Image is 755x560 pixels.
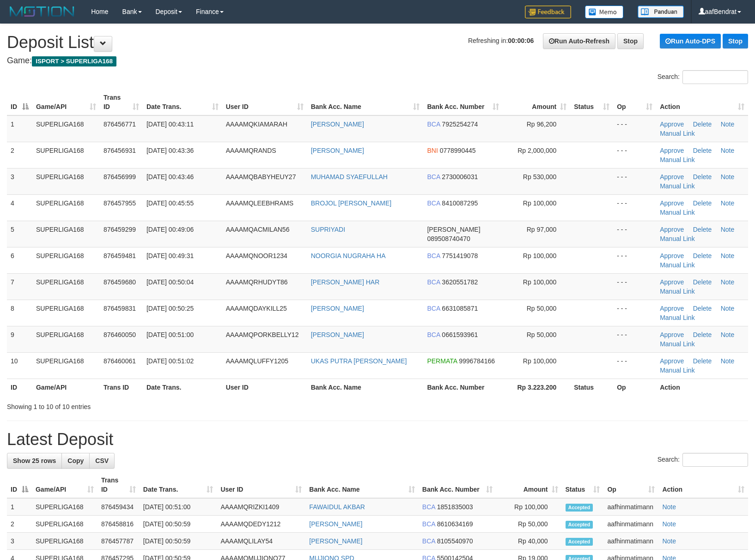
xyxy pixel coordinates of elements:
[146,252,194,259] span: [DATE] 00:49:31
[7,300,32,326] td: 8
[613,300,656,326] td: - - -
[660,357,684,365] a: Approve
[442,120,478,128] span: Copy 7925254274 to clipboard
[67,457,84,464] span: Copy
[440,147,476,154] span: Copy 0778990445 to clipboard
[427,120,440,128] span: BCA
[104,226,136,233] span: 876459299
[496,516,562,533] td: Rp 50,000
[660,252,684,259] a: Approve
[613,352,656,379] td: - - -
[104,252,136,259] span: 876459481
[613,247,656,273] td: - - -
[660,278,684,286] a: Approve
[427,331,440,338] span: BCA
[311,173,388,181] a: MUHAMAD SYAEFULLAH
[723,34,748,48] a: Stop
[693,226,712,233] a: Delete
[423,379,503,396] th: Bank Acc. Number
[97,498,140,516] td: 876459434
[518,147,556,154] span: Rp 2,000,000
[613,221,656,247] td: - - -
[566,504,593,512] span: Accepted
[7,498,32,516] td: 1
[226,278,288,286] span: AAAAMQRHUDYT86
[7,89,32,115] th: ID: activate to sort column descending
[226,173,296,181] span: AAAAMQBABYHEUY27
[217,472,305,498] th: User ID: activate to sort column ascending
[311,305,364,312] a: [PERSON_NAME]
[143,89,222,115] th: Date Trans.: activate to sort column ascending
[660,314,695,321] a: Manual Link
[427,173,440,181] span: BCA
[7,453,62,469] a: Show 25 rows
[459,357,495,365] span: Copy 9996784166 to clipboard
[32,221,100,247] td: SUPERLIGA168
[7,379,32,396] th: ID
[146,305,194,312] span: [DATE] 00:50:25
[7,472,32,498] th: ID: activate to sort column descending
[693,331,712,338] a: Delete
[660,199,684,207] a: Approve
[7,430,748,449] h1: Latest Deposit
[442,173,478,181] span: Copy 2730006031 to clipboard
[660,331,684,338] a: Approve
[226,199,293,207] span: AAAAMQLEEBHRAMS
[311,199,392,207] a: BROJOL [PERSON_NAME]
[613,115,656,142] td: - - -
[7,33,748,52] h1: Deposit List
[226,147,276,154] span: AAAAMQRANDS
[721,199,735,207] a: Note
[32,194,100,221] td: SUPERLIGA168
[7,273,32,300] td: 7
[617,33,644,49] a: Stop
[104,173,136,181] span: 876456999
[693,305,712,312] a: Delete
[693,357,712,365] a: Delete
[311,331,364,338] a: [PERSON_NAME]
[496,498,562,516] td: Rp 100,000
[32,498,97,516] td: SUPERLIGA168
[422,520,435,528] span: BCA
[143,379,222,396] th: Date Trans.
[32,533,97,550] td: SUPERLIGA168
[7,247,32,273] td: 6
[217,498,305,516] td: AAAAMQRIZKI1409
[311,226,345,233] a: SUPRIYADI
[613,142,656,168] td: - - -
[442,305,478,312] span: Copy 6631085871 to clipboard
[422,537,435,545] span: BCA
[7,115,32,142] td: 1
[660,182,695,190] a: Manual Link
[146,120,194,128] span: [DATE] 00:43:11
[660,367,695,374] a: Manual Link
[427,252,440,259] span: BCA
[523,278,556,286] span: Rp 100,000
[525,6,571,18] img: Feedback.jpg
[437,537,473,545] span: Copy 8105540970 to clipboard
[442,199,478,207] span: Copy 8410087295 to clipboard
[660,209,695,216] a: Manual Link
[104,120,136,128] span: 876456771
[496,472,562,498] th: Amount: activate to sort column ascending
[311,120,364,128] a: [PERSON_NAME]
[422,503,435,511] span: BCA
[660,340,695,348] a: Manual Link
[140,472,217,498] th: Date Trans.: activate to sort column ascending
[100,379,143,396] th: Trans ID
[61,453,90,469] a: Copy
[660,147,684,154] a: Approve
[562,472,604,498] th: Status: activate to sort column ascending
[32,379,100,396] th: Game/API
[104,199,136,207] span: 876457955
[140,533,217,550] td: [DATE] 00:50:59
[658,453,748,467] label: Search:
[523,173,556,181] span: Rp 530,000
[613,326,656,352] td: - - -
[570,379,613,396] th: Status
[419,472,496,498] th: Bank Acc. Number: activate to sort column ascending
[660,156,695,163] a: Manual Link
[662,520,676,528] a: Note
[660,305,684,312] a: Approve
[146,173,194,181] span: [DATE] 00:43:46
